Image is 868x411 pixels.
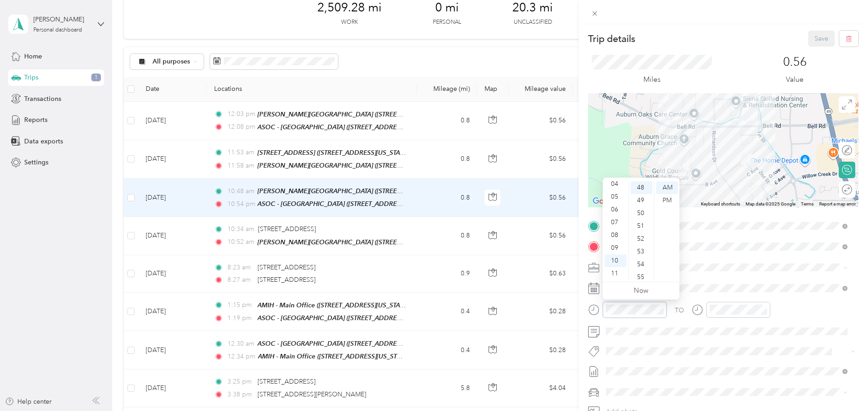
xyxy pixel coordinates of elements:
[605,242,626,254] div: 09
[631,194,652,207] div: 49
[605,178,626,190] div: 04
[605,229,626,242] div: 08
[746,201,795,206] span: Map data ©2025 Google
[631,271,652,284] div: 55
[643,74,661,85] p: Miles
[605,203,626,216] div: 06
[656,181,678,194] div: AM
[605,267,626,280] div: 11
[819,201,856,206] a: Report a map error
[590,195,621,207] img: Google
[590,195,621,207] a: Open this area in Google Maps (opens a new window)
[701,201,740,207] button: Keyboard shortcuts
[817,360,868,411] iframe: Everlance-gr Chat Button Frame
[605,254,626,267] div: 10
[631,220,652,232] div: 51
[605,216,626,229] div: 07
[631,181,652,194] div: 48
[634,286,648,295] a: Now
[631,258,652,271] div: 54
[783,55,807,69] p: 0.56
[631,207,652,220] div: 50
[631,245,652,258] div: 53
[675,306,684,315] div: TO
[588,32,635,45] p: Trip details
[656,194,678,207] div: PM
[605,190,626,203] div: 05
[801,201,814,206] a: Terms (opens in new tab)
[786,74,804,85] p: Value
[631,232,652,245] div: 52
